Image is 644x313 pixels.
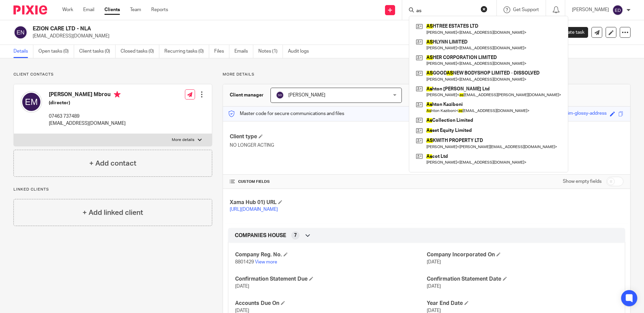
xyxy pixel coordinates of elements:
a: View more [255,260,277,264]
span: 7 [294,232,297,239]
h4: CUSTOM FIELDS [230,179,426,184]
h4: Client type [230,133,426,140]
a: Details [13,45,33,58]
a: Work [62,6,73,13]
img: Pixie [13,5,47,15]
h4: Company Incorporated On [427,251,618,258]
h4: + Add linked client [83,207,143,218]
a: Files [214,45,229,58]
a: Create task [549,27,588,38]
img: svg%3E [13,25,28,39]
span: [DATE] [427,284,441,289]
a: Audit logs [288,45,314,58]
p: NO LONGER ACTING [230,142,426,149]
a: Email [83,6,94,13]
h5: (director) [49,99,126,106]
a: Emails [234,45,253,58]
p: Client contacts [13,72,212,77]
span: Get Support [513,7,539,12]
h4: + Add contact [89,158,136,169]
p: More details [172,137,194,143]
span: [PERSON_NAME] [288,93,325,97]
h4: Xama Hub 01) URL [230,199,426,206]
p: Master code for secure communications and files [228,110,344,117]
a: Team [130,6,141,13]
p: [EMAIL_ADDRESS][DOMAIN_NAME] [33,33,539,39]
a: [URL][DOMAIN_NAME] [230,207,278,212]
i: Primary [114,91,121,98]
button: Clear [481,6,487,12]
h3: Client manager [230,92,264,98]
h4: Confirmation Statement Due [235,276,426,283]
p: [PERSON_NAME] [572,6,609,13]
p: 07463 737489 [49,113,126,120]
a: Notes (1) [258,45,283,58]
h4: Accounts Due On [235,300,426,307]
label: Show empty fields [563,178,602,185]
img: svg%3E [612,5,623,16]
p: Linked clients [13,187,212,192]
h2: EZION CARE LTD - NLA [33,25,438,32]
a: Open tasks (0) [38,45,74,58]
span: [DATE] [235,284,249,289]
img: svg%3E [21,91,42,113]
p: [EMAIL_ADDRESS][DOMAIN_NAME] [49,120,126,127]
h4: Confirmation Statement Date [427,276,618,283]
h4: Company Reg. No. [235,251,426,258]
div: wind-up-denim-glossy-address [541,110,607,118]
a: Reports [151,6,168,13]
a: Clients [104,6,120,13]
span: [DATE] [427,308,441,313]
h4: [PERSON_NAME] Mbrou [49,91,126,99]
span: [DATE] [235,308,249,313]
span: 8801429 [235,260,254,264]
a: Closed tasks (0) [121,45,159,58]
input: Search [416,8,476,14]
img: svg%3E [276,91,284,99]
a: Client tasks (0) [79,45,116,58]
h4: Year End Date [427,300,618,307]
a: Recurring tasks (0) [164,45,209,58]
span: [DATE] [427,260,441,264]
p: More details [223,72,631,77]
span: COMPANIES HOUSE [235,232,286,239]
